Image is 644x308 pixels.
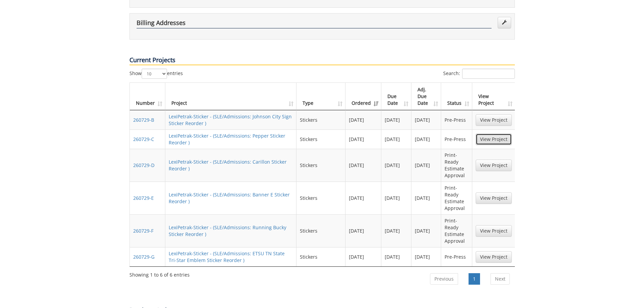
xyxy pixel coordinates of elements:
th: Project: activate to sort column ascending [165,83,297,110]
a: 260729-B [133,117,154,123]
td: [DATE] [345,149,381,182]
td: Print-Ready Estimate Approval [441,149,472,182]
td: Print-Ready Estimate Approval [441,214,472,247]
td: [DATE] [345,110,381,129]
td: [DATE] [381,214,411,247]
label: Search: [443,69,515,79]
a: View Project [476,134,512,145]
select: Showentries [142,69,167,79]
td: [DATE] [345,129,381,149]
td: Stickers [296,129,345,149]
td: [DATE] [411,129,442,149]
a: 260729-G [133,254,154,260]
a: View Project [476,114,512,126]
th: Type: activate to sort column ascending [296,83,345,110]
td: [DATE] [345,247,381,266]
td: [DATE] [411,247,442,266]
a: LexiPetrak-Sticker - (SLE/Admissions: Johnson City Sign Sticker Reorder ) [169,113,292,126]
td: Stickers [296,214,345,247]
a: View Project [476,160,512,171]
td: [DATE] [411,182,442,214]
td: [DATE] [345,182,381,214]
td: Pre-Press [441,247,472,266]
a: View Project [476,251,512,263]
th: Status: activate to sort column ascending [441,83,472,110]
th: Number: activate to sort column ascending [130,83,165,110]
a: View Project [476,225,512,237]
td: [DATE] [381,149,411,182]
a: LexiPetrak-Sticker - (SLE/Admissions: Running Bucky Sticker Reorder ) [169,224,286,237]
a: 1 [469,273,480,285]
td: [DATE] [381,129,411,149]
h4: Billing Addresses [137,20,492,28]
a: LexiPetrak-Sticker - (SLE/Admissions: Pepper Sticker Reorder ) [169,133,285,146]
a: 260729-E [133,195,154,201]
div: Showing 1 to 6 of 6 entries [129,269,190,278]
td: Stickers [296,182,345,214]
a: Next [491,273,510,285]
a: LexiPetrak-Sticker - (SLE/Admissions: ETSU TN State Tri-Star Emblem Sticker Reorder ) [169,250,285,263]
td: [DATE] [381,247,411,266]
th: Ordered: activate to sort column ascending [345,83,381,110]
td: Stickers [296,149,345,182]
td: Pre-Press [441,129,472,149]
a: 260729-F [133,228,153,234]
a: 260729-D [133,162,154,168]
a: Edit Addresses [498,17,511,28]
td: [DATE] [381,182,411,214]
input: Search: [462,69,515,79]
th: Adj. Due Date: activate to sort column ascending [411,83,442,110]
td: [DATE] [411,110,442,129]
td: Stickers [296,110,345,129]
td: [DATE] [381,110,411,129]
a: Previous [430,273,458,285]
th: Due Date: activate to sort column ascending [381,83,411,110]
a: View Project [476,192,512,204]
a: 260729-C [133,136,154,142]
td: [DATE] [411,214,442,247]
label: Show entries [129,69,183,79]
td: [DATE] [411,149,442,182]
th: View Project: activate to sort column ascending [472,83,515,110]
td: Print-Ready Estimate Approval [441,182,472,214]
td: [DATE] [345,214,381,247]
p: Current Projects [129,56,515,65]
a: LexiPetrak-Sticker - (SLE/Admissions: Banner E Sticker Reorder ) [169,191,290,205]
a: LexiPetrak-Sticker - (SLE/Admissions: Carillon Sticker Reorder ) [169,159,287,172]
td: Stickers [296,247,345,266]
td: Pre-Press [441,110,472,129]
